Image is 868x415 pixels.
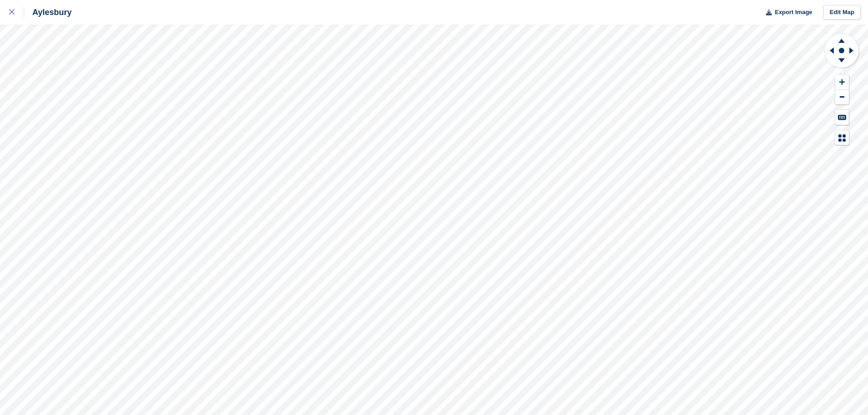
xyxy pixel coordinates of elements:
div: Aylesbury [24,7,72,18]
button: Zoom Out [835,90,849,105]
button: Zoom In [835,75,849,90]
span: Export Image [775,8,812,17]
button: Keyboard Shortcuts [835,110,849,125]
a: Edit Map [823,5,861,20]
button: Map Legend [835,130,849,145]
button: Export Image [760,5,812,20]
